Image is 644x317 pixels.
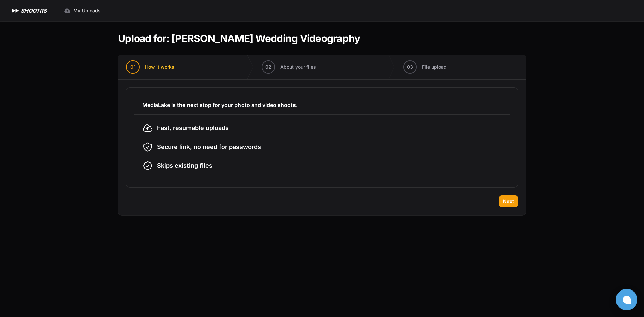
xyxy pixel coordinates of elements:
span: Fast, resumable uploads [157,123,229,133]
span: 01 [130,64,136,70]
span: 02 [265,64,271,70]
img: SHOOTRS [11,7,21,15]
button: Open chat window [616,289,637,310]
span: Next [503,198,514,205]
span: Skips existing files [157,161,212,170]
button: 01 How it works [118,55,182,79]
h1: Upload for: [PERSON_NAME] Wedding Videography [118,32,360,44]
button: 03 File upload [395,55,455,79]
span: Secure link, no need for passwords [157,142,261,152]
span: How it works [145,64,174,70]
h1: SHOOTRS [21,7,47,15]
a: My Uploads [60,5,105,17]
span: My Uploads [73,7,101,14]
a: SHOOTRS SHOOTRS [11,7,47,15]
span: About your files [280,64,316,70]
button: Next [499,195,518,207]
h3: MediaLake is the next stop for your photo and video shoots. [142,101,502,109]
span: 03 [407,64,413,70]
button: 02 About your files [254,55,324,79]
span: File upload [422,64,447,70]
